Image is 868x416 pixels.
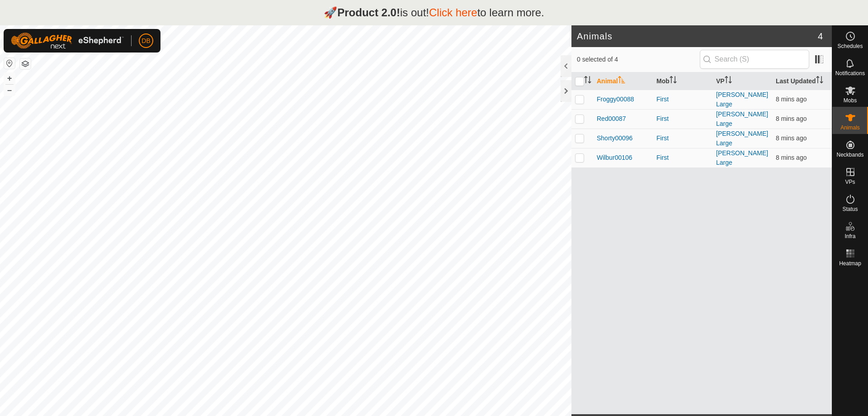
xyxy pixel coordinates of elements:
[842,206,858,212] span: Status
[577,55,700,64] span: 0 selected of 4
[142,36,150,46] span: DB
[840,125,860,130] span: Animals
[776,96,807,103] span: 19 Sept 2025, 5:04 am
[653,72,712,90] th: Mob
[716,110,768,127] a: [PERSON_NAME] Large
[656,134,709,143] div: First
[776,154,807,161] span: 19 Sept 2025, 5:04 am
[700,50,809,69] input: Search (S)
[712,72,772,90] th: VP
[4,73,15,84] button: +
[656,153,709,163] div: First
[725,77,732,85] p-sorticon: Activate to sort
[429,6,477,19] a: Click here
[845,179,855,185] span: VPs
[716,149,768,166] a: [PERSON_NAME] Large
[20,58,31,69] button: Map Layers
[772,72,832,90] th: Last Updated
[839,261,861,266] span: Heatmap
[11,33,124,49] img: Gallagher Logo
[716,91,768,108] a: [PERSON_NAME] Large
[835,71,865,76] span: Notifications
[597,95,634,104] span: Froggy00088
[656,95,709,104] div: First
[818,29,823,43] span: 4
[597,114,626,124] span: Red00087
[670,77,677,85] p-sorticon: Activate to sort
[593,72,653,90] th: Animal
[716,130,768,147] a: [PERSON_NAME] Large
[844,98,857,103] span: Mobs
[4,58,15,69] button: Reset Map
[618,77,625,85] p-sorticon: Activate to sort
[584,77,591,85] p-sorticon: Activate to sort
[776,134,807,142] span: 19 Sept 2025, 5:04 am
[816,77,823,85] p-sorticon: Activate to sort
[597,134,632,143] span: Shorty00096
[597,153,632,163] span: Wilbur00106
[836,152,863,158] span: Neckbands
[776,115,807,122] span: 19 Sept 2025, 5:04 am
[324,5,544,21] p: 🚀 is out! to learn more.
[656,114,709,124] div: First
[577,31,818,42] h2: Animals
[844,234,855,239] span: Infra
[837,43,863,49] span: Schedules
[337,6,400,19] strong: Product 2.0!
[4,85,15,96] button: –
